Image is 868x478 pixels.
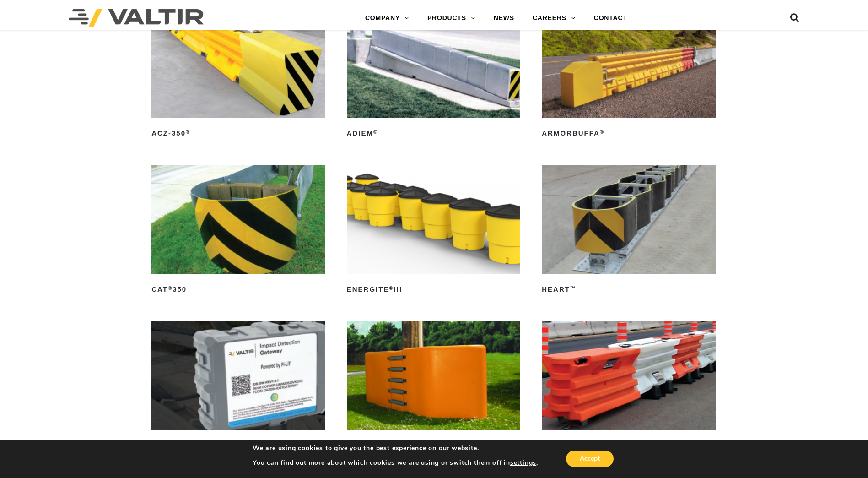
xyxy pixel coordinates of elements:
[347,10,521,141] a: ADIEM®
[253,459,538,467] p: You can find out more about which cookies we are using or switch them off in .
[151,282,325,297] h2: CAT 350
[347,321,521,453] a: RAPTOR®
[542,438,716,453] h2: [PERSON_NAME] CET
[347,126,521,141] h2: ADIEM
[347,165,521,297] a: ENERGITE®III
[69,9,204,27] img: Valtir
[542,10,716,141] a: ArmorBuffa®
[585,9,636,27] a: CONTACT
[542,126,716,141] h2: ArmorBuffa
[151,165,325,297] a: CAT®350
[542,321,716,453] a: [PERSON_NAME]®CET
[373,129,378,135] sup: ®
[542,165,716,297] a: HEART™
[542,282,716,297] h2: HEART
[347,282,521,297] h2: ENERGITE III
[347,438,521,453] h2: RAPTOR
[168,285,173,291] sup: ®
[418,9,485,27] a: PRODUCTS
[600,129,604,135] sup: ®
[389,285,394,291] sup: ®
[151,10,325,141] a: ACZ-350®
[510,459,536,467] button: settings
[151,126,325,141] h2: ACZ-350
[186,129,190,135] sup: ®
[151,438,325,453] h2: PI-LIT Impact Detection System
[356,9,418,27] a: COMPANY
[570,285,576,291] sup: ™
[485,9,523,27] a: NEWS
[151,321,325,453] a: PI-LITTMImpact Detection System
[253,444,538,452] p: We are using cookies to give you the best experience on our website.
[566,451,614,467] button: Accept
[523,9,585,27] a: CAREERS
